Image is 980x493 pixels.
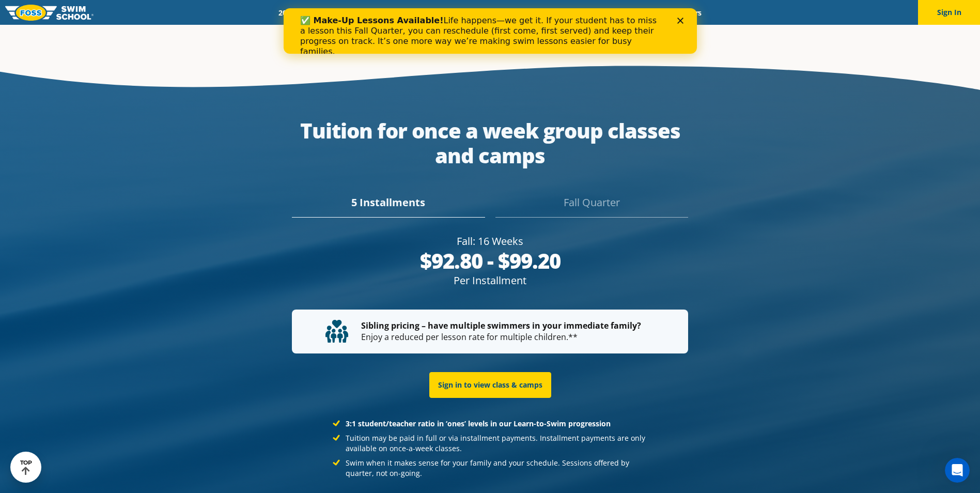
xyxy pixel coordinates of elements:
a: About FOSS [468,8,526,18]
a: Swim Like [PERSON_NAME] [526,8,635,18]
a: Sign in to view class & camps [429,372,551,398]
div: Fall Quarter [495,195,688,218]
div: Per Installment [292,273,688,288]
div: 5 Installments [292,195,485,218]
a: Careers [667,8,710,18]
li: Swim when it makes sense for your family and your schedule. Sessions offered by quarter, not on-g... [333,458,647,479]
strong: Sibling pricing – have multiple swimmers in your immediate family? [361,320,641,331]
a: Blog [635,8,667,18]
a: Swim Path® Program [378,8,468,18]
a: 2025 Calendar [270,8,334,18]
div: $92.80 - $99.20 [292,249,688,273]
div: TOP [20,459,32,475]
div: Tuition for once a week group classes and camps [292,118,688,168]
p: Enjoy a reduced per lesson rate for multiple children.** [325,320,655,343]
div: Fall: 16 Weeks [292,234,688,249]
li: Tuition may be paid in full or via installment payments. Installment payments are only available ... [333,433,647,454]
strong: 3:1 student/teacher ratio in ‘ones’ levels in our Learn-to-Swim progression [346,419,611,428]
div: Close [394,9,404,16]
iframe: Intercom live chat [945,458,970,483]
iframe: Intercom live chat banner [284,8,697,54]
b: ✅ Make-Up Lessons Available! [17,7,160,17]
div: Life happens—we get it. If your student has to miss a lesson this Fall Quarter, you can reschedul... [17,7,380,49]
a: Schools [334,8,378,18]
img: FOSS Swim School Logo [5,5,94,21]
img: tuition-family-children.svg [325,320,348,343]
